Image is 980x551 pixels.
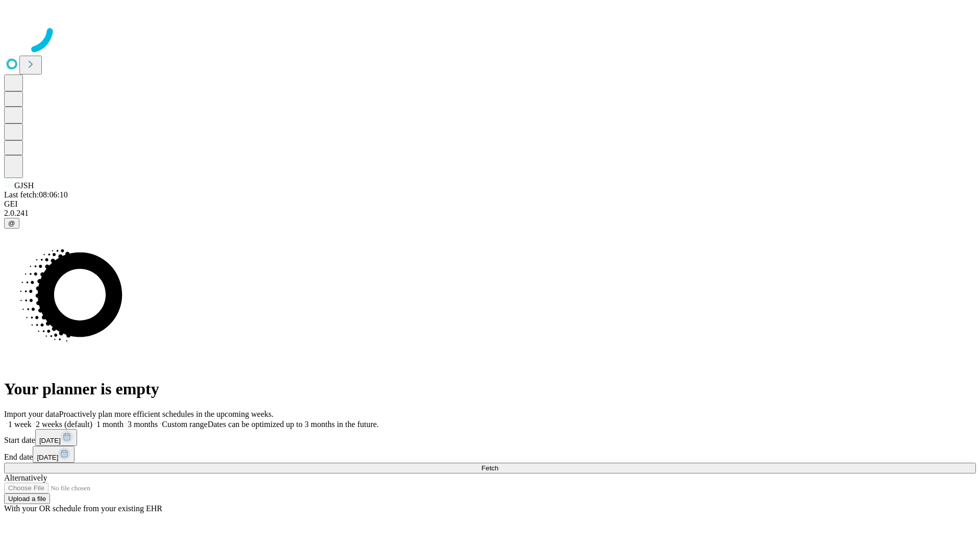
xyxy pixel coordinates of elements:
[59,410,274,418] span: Proactively plan more efficient schedules in the upcoming weeks.
[4,473,47,482] span: Alternatively
[4,190,68,199] span: Last fetch: 08:06:10
[4,463,976,473] button: Fetch
[14,181,34,190] span: GJSH
[128,420,158,429] span: 3 months
[4,380,976,398] h1: Your planner is empty
[4,429,976,446] div: Start date
[33,446,75,463] button: [DATE]
[4,504,162,513] span: With your OR schedule from your existing EHR
[162,420,207,429] span: Custom range
[8,219,15,227] span: @
[4,493,50,504] button: Upload a file
[36,420,92,429] span: 2 weeks (default)
[4,410,59,418] span: Import your data
[96,420,124,429] span: 1 month
[4,199,976,209] div: GEI
[35,429,77,446] button: [DATE]
[4,209,976,218] div: 2.0.241
[481,464,498,472] span: Fetch
[37,454,58,461] span: [DATE]
[4,446,976,463] div: End date
[8,420,32,429] span: 1 week
[39,437,61,444] span: [DATE]
[4,218,19,229] button: @
[208,420,379,429] span: Dates can be optimized up to 3 months in the future.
